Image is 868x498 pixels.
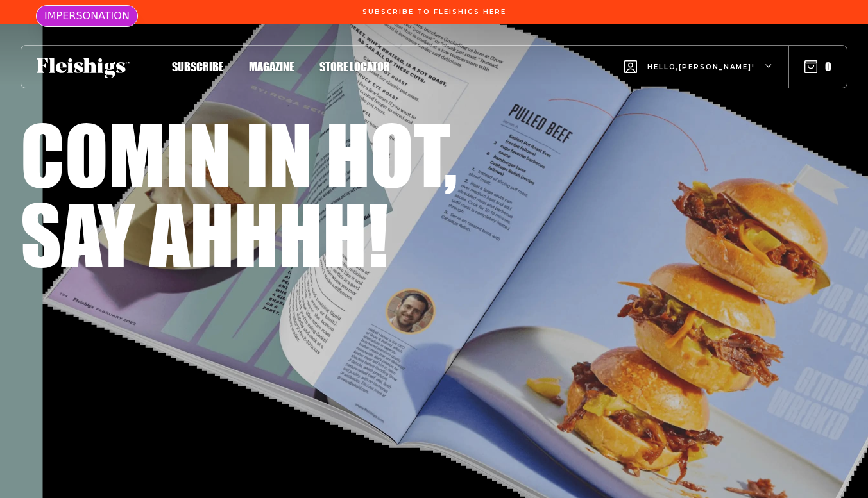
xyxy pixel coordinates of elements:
[21,114,457,194] h1: Comin in hot,
[319,60,390,74] span: Store locator
[249,60,294,74] span: Magazine
[804,60,831,74] button: 0
[249,58,294,75] a: Magazine
[172,60,223,74] span: Subscribe
[647,62,755,92] span: Hello, [PERSON_NAME] !
[360,8,509,15] a: Subscribe To Fleishigs Here
[624,42,773,92] button: Hello,[PERSON_NAME]!
[21,194,388,273] h1: Say ahhhh!
[319,58,390,75] a: Store locator
[172,58,223,75] a: Subscribe
[36,5,138,27] div: IMPERSONATION
[362,8,506,16] span: Subscribe To Fleishigs Here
